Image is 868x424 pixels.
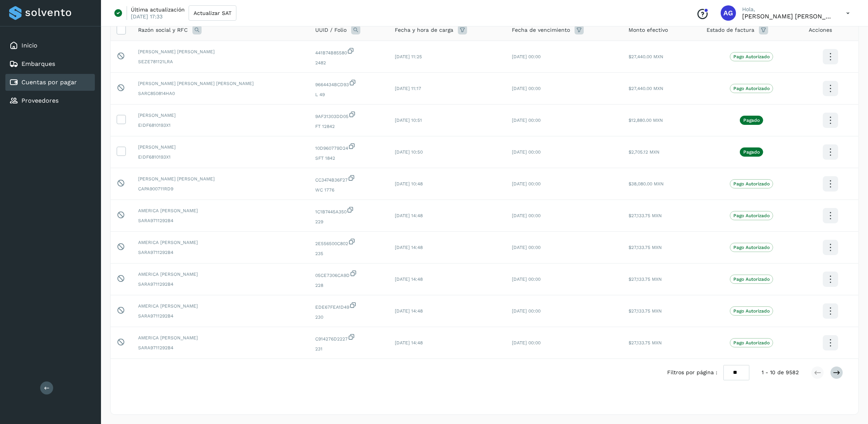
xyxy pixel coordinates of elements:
a: Cuentas por pagar [21,79,77,86]
span: [DATE] 00:00 [512,213,541,218]
div: Inicio [5,37,95,54]
p: Pago Autorizado [733,277,770,282]
span: [PERSON_NAME] [138,144,303,151]
p: Pago Autorizado [733,308,770,314]
span: EIDF6810193X1 [138,154,303,160]
span: SARA9711292B4 [138,281,303,288]
div: Cuentas por pagar [5,74,95,91]
span: $38,080.00 MXN [629,181,664,187]
span: AMERICA [PERSON_NAME] [138,239,303,246]
span: 1 - 10 de 9582 [762,368,799,377]
span: $27,440.00 MXN [629,86,663,91]
span: [DATE] 14:48 [395,277,423,282]
span: WC 1776 [315,187,383,193]
span: AMERICA [PERSON_NAME] [138,303,303,309]
span: 231 [315,345,383,352]
span: $2,705.12 MXN [629,149,660,155]
span: CAPA900711RD9 [138,185,303,192]
span: CC3474B36F27 [315,174,383,183]
p: Abigail Gonzalez Leon [742,13,834,20]
span: [DATE] 11:25 [395,54,422,59]
span: [DATE] 11:17 [395,86,421,91]
span: $27,133.75 MXN [629,340,662,345]
span: Acciones [809,26,832,34]
p: Pagado [743,149,760,155]
span: 10D960779D24 [315,142,383,152]
span: $27,133.75 MXN [629,277,662,282]
span: AMERICA [PERSON_NAME] [138,271,303,278]
div: Proveedores [5,92,95,109]
span: Filtros por página : [667,368,717,377]
span: 229 [315,218,383,225]
span: SARA9711292B4 [138,217,303,224]
span: 228 [315,282,383,289]
span: [DATE] 00:00 [512,118,541,123]
span: [DATE] 14:48 [395,340,423,345]
a: Embarques [21,60,55,67]
span: Estado de factura [707,26,754,34]
span: [DATE] 00:00 [512,181,541,187]
p: Pago Autorizado [733,181,770,187]
span: EDE67FEA1D49 [315,301,383,311]
p: Última actualización [131,6,185,13]
span: $27,133.75 MXN [629,308,662,314]
span: Monto efectivo [629,26,668,34]
span: Fecha y hora de carga [395,26,453,34]
span: [DATE] 00:00 [512,149,541,155]
span: Razón social y RFC [138,26,188,34]
span: FT 12842 [315,123,383,130]
span: [DATE] 14:48 [395,245,423,250]
span: [PERSON_NAME] [PERSON_NAME] [138,175,303,182]
span: 235 [315,250,383,257]
span: SARA9711292B4 [138,249,303,256]
span: SEZE781121LRA [138,58,303,65]
span: SARA9711292B4 [138,313,303,319]
span: 441B74B85580 [315,47,383,56]
span: [DATE] 00:00 [512,340,541,345]
p: Hola, [742,6,834,13]
span: 2E556500C802 [315,238,383,247]
span: SFT 1842 [315,155,383,162]
span: UUID / Folio [315,26,347,34]
span: [PERSON_NAME] [PERSON_NAME] [138,48,303,55]
span: [DATE] 10:48 [395,181,423,187]
span: Fecha de vencimiento [512,26,570,34]
span: C914276D2227 [315,333,383,342]
span: [DATE] 00:00 [512,54,541,59]
span: [DATE] 00:00 [512,86,541,91]
span: $27,133.75 MXN [629,213,662,218]
span: AMERICA [PERSON_NAME] [138,334,303,341]
span: [DATE] 00:00 [512,308,541,314]
span: 1C1B7445A350 [315,206,383,215]
span: [DATE] 10:50 [395,149,423,155]
button: Actualizar SAT [189,5,236,21]
a: Proveedores [21,97,59,104]
span: 05CE7306CA9D [315,270,383,279]
span: 9AF31303DD05 [315,111,383,120]
span: L 49 [315,91,383,98]
span: AMERICA [PERSON_NAME] [138,207,303,214]
span: [PERSON_NAME] [138,112,303,119]
span: [DATE] 00:00 [512,245,541,250]
span: [DATE] 14:48 [395,308,423,314]
a: Inicio [21,42,37,49]
p: Pagado [743,118,760,123]
span: EIDF6810193X1 [138,122,303,129]
span: $27,440.00 MXN [629,54,663,59]
span: [PERSON_NAME] [PERSON_NAME] [PERSON_NAME] [138,80,303,87]
p: [DATE] 17:33 [131,13,163,20]
span: SARC850814HA0 [138,90,303,97]
p: Pago Autorizado [733,245,770,250]
p: Pago Autorizado [733,86,770,91]
span: 230 [315,314,383,321]
span: Actualizar SAT [194,10,231,16]
span: [DATE] 10:51 [395,118,422,123]
p: Pago Autorizado [733,54,770,59]
span: [DATE] 00:00 [512,277,541,282]
p: Pago Autorizado [733,340,770,345]
p: Pago Autorizado [733,213,770,218]
span: SARA9711292B4 [138,344,303,351]
div: Embarques [5,56,95,72]
span: $27,133.75 MXN [629,245,662,250]
span: 2482 [315,59,383,66]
